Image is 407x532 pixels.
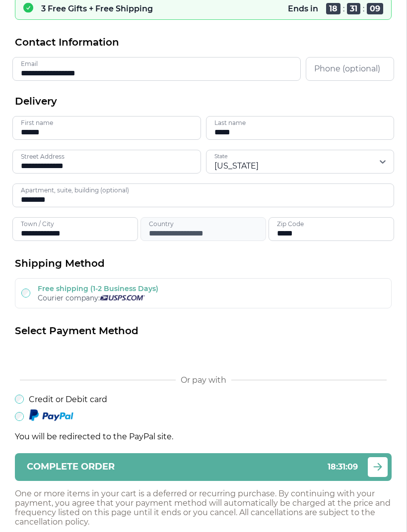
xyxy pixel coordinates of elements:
[326,3,340,14] span: 18
[347,3,360,14] span: 31
[343,4,344,13] span: :
[15,453,392,481] button: Complete order18:31:09
[29,395,107,404] label: Credit or Debit card
[100,295,145,300] img: Usps courier company
[38,284,158,293] label: Free shipping (1-2 Business Days)
[367,3,383,14] span: 09
[181,375,226,385] span: Or pay with
[38,294,100,302] span: Courier company:
[15,257,392,270] h2: Shipping Method
[15,346,392,365] iframe: Secure payment button frame
[363,4,364,13] span: :
[15,432,392,441] p: You will be redirected to the PayPal site.
[15,95,57,108] span: Delivery
[328,462,358,472] span: 18 : 31 : 09
[15,324,392,338] h2: Select Payment Method
[288,4,318,13] p: Ends in
[27,462,115,472] span: Complete order
[214,161,259,172] div: [US_STATE]
[15,36,119,49] span: Contact Information
[29,409,73,422] img: Paypal
[41,4,153,13] p: 3 Free Gifts + Free Shipping
[15,489,392,527] p: One or more items in your cart is a deferred or recurring purchase. By continuing with your payme...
